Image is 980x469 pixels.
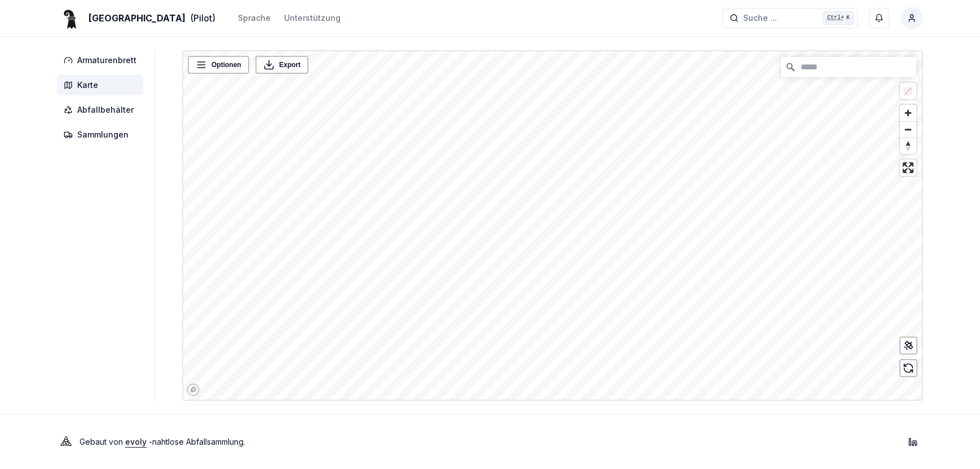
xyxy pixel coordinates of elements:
a: Sammlungen [57,125,148,145]
canvas: Map [183,51,926,402]
span: Suche ... [743,12,777,24]
a: [GEOGRAPHIC_DATA](Pilot) [57,11,215,25]
span: Sammlungen [77,129,129,140]
a: Unterstützung [284,11,341,25]
a: Abfallbehälter [57,100,148,120]
a: Armaturenbrett [57,50,148,70]
a: Karte [57,75,148,95]
span: Optionen [211,59,241,70]
button: Zoom in [900,105,916,121]
span: (Pilot) [190,11,215,25]
div: Sprache [238,12,271,24]
button: Zoom out [900,121,916,138]
img: Basel Logo [57,5,84,32]
button: Location not available [900,83,916,99]
span: [GEOGRAPHIC_DATA] [89,11,186,25]
input: Suche [781,57,916,77]
p: Gebaut von - nahtlose Abfallsammlung . [80,434,245,450]
button: Suche ...Ctrl+K [722,8,858,28]
span: Abfallbehälter [77,104,134,116]
span: Export [279,59,301,70]
a: Mapbox logo [187,383,200,396]
span: Karte [77,79,98,91]
span: Armaturenbrett [77,55,136,66]
button: Enter fullscreen [900,160,916,176]
img: Evoly Logo [57,433,75,451]
button: Sprache [238,11,271,25]
a: evoly [125,437,147,446]
button: Reset bearing to north [900,138,916,154]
